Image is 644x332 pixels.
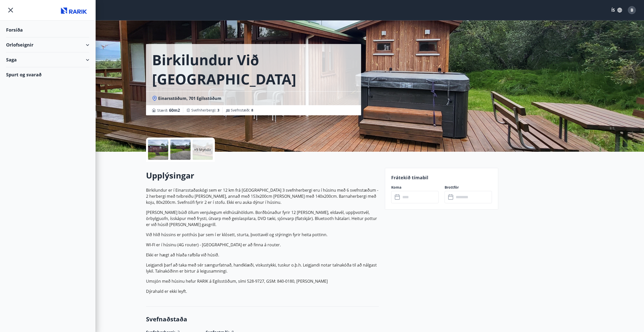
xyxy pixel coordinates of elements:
p: [PERSON_NAME] búið öllum venjulegum eldhúsáhöldum. Borðbúnaður fyrir 12 [PERSON_NAME], eldavél, u... [146,209,379,228]
div: Spurt og svarað [6,67,89,82]
h2: Upplýsingar [146,170,379,181]
p: Frátekið tímabil [391,174,492,181]
button: menu [6,6,15,15]
button: ÍS [609,6,625,15]
label: Brottför [445,185,492,190]
div: Saga [6,52,89,67]
span: B [631,7,633,13]
span: Svefnherbergi : [191,108,219,113]
span: Stærð : [157,107,180,113]
p: Umsjón með húsinu hefur RARIK á Egilsstöðum, sími 528-9727, GSM: 840-0180, [PERSON_NAME] [146,278,379,284]
div: Orlofseignir [6,37,89,52]
h3: Svefnaðstaða [146,315,379,323]
p: Ekki er hægt að hlaða rafbíla við húsið. [146,252,379,258]
p: Dýrahald er ekki leyft. [146,288,379,294]
button: B [626,4,638,16]
h1: Birkilundur við [GEOGRAPHIC_DATA] [152,50,355,88]
span: Svefnstæði : [231,108,253,113]
p: +9 Myndir [194,147,211,152]
label: Koma [391,185,439,190]
p: Við hlið hússins er potthús þar sem í er klósett, sturta, þvottavél og stýringin fyrir heita pott... [146,232,379,238]
p: WI-FI er í húsinu (4G router) - [GEOGRAPHIC_DATA] er að finna á router. [146,242,379,248]
span: 60 m2 [169,107,180,113]
p: Birkilundur er í Einarsstaðaskógi sem er 12 km frá [GEOGRAPHIC_DATA] 3 svefnherbergi eru í húsinu... [146,187,379,205]
div: Forsíða [6,23,89,37]
span: 8 [251,108,253,113]
span: Einarsstöðum, 701 Egilsstöðum [158,96,221,101]
img: union_logo [59,6,89,16]
p: Leigjandi þarf að taka með sér sængurfatnað, handklæði, viskustykki, tuskur o.þ.h. Leigjandi nota... [146,262,379,274]
span: 3 [217,108,219,113]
